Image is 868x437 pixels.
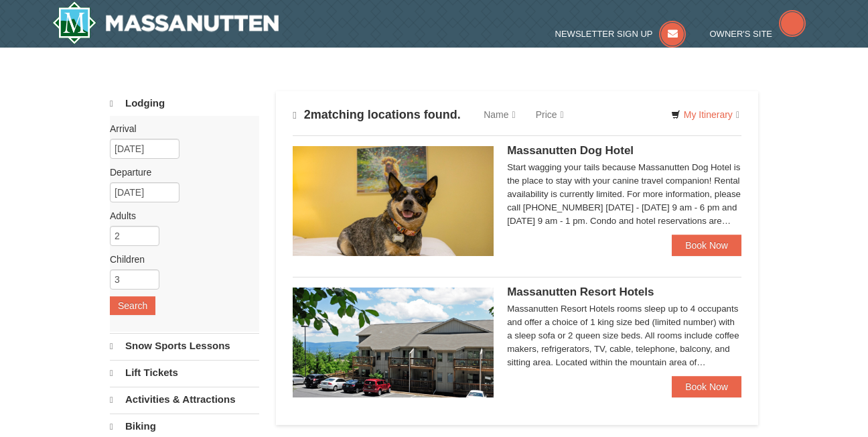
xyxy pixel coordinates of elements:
[526,101,574,128] a: Price
[672,235,741,256] a: Book Now
[52,1,279,44] a: Massanutten Resort
[293,288,494,397] img: 19219026-1-e3b4ac8e.jpg
[110,253,249,266] label: Children
[672,376,741,397] a: Book Now
[710,29,806,39] a: Owner's Site
[507,161,741,228] div: Start wagging your tails because Massanutten Dog Hotel is the place to stay with your canine trav...
[710,29,773,39] span: Owner's Site
[110,122,249,135] label: Arrival
[555,29,686,39] a: Newsletter Sign Up
[555,29,653,39] span: Newsletter Sign Up
[110,333,259,359] a: Snow Sports Lessons
[474,101,525,128] a: Name
[110,166,249,179] label: Departure
[507,144,634,157] span: Massanutten Dog Hotel
[662,105,748,125] a: My Itinerary
[110,387,259,412] a: Activities & Attractions
[507,286,654,298] span: Massanutten Resort Hotels
[110,360,259,385] a: Lift Tickets
[293,146,494,256] img: 27428181-5-81c892a3.jpg
[52,1,279,44] img: Massanutten Resort Logo
[507,302,741,369] div: Massanutten Resort Hotels rooms sleep up to 4 occupants and offer a choice of 1 king size bed (li...
[110,209,249,223] label: Adults
[110,296,155,315] button: Search
[110,91,259,116] a: Lodging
